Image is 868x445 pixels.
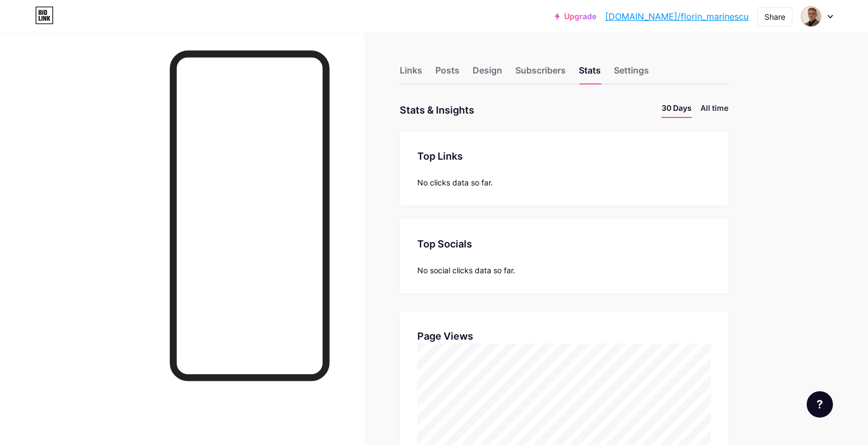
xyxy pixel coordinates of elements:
div: Subscribers [515,64,566,83]
a: Upgrade [555,12,596,21]
div: Design [473,64,502,83]
div: Links [400,64,422,83]
div: No clicks data so far. [417,177,711,188]
div: Share [764,11,785,22]
li: 30 Days [662,102,692,118]
div: No social clicks data so far. [417,264,711,276]
div: Page Views [417,329,711,343]
div: Top Links [417,149,711,164]
li: All time [700,102,728,118]
div: Stats [579,64,601,83]
div: Top Socials [417,236,711,251]
div: Settings [614,64,649,83]
div: Posts [435,64,459,83]
img: florin_marinescu [801,6,821,27]
div: Stats & Insights [400,102,474,118]
a: [DOMAIN_NAME]/florin_marinescu [605,10,749,23]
